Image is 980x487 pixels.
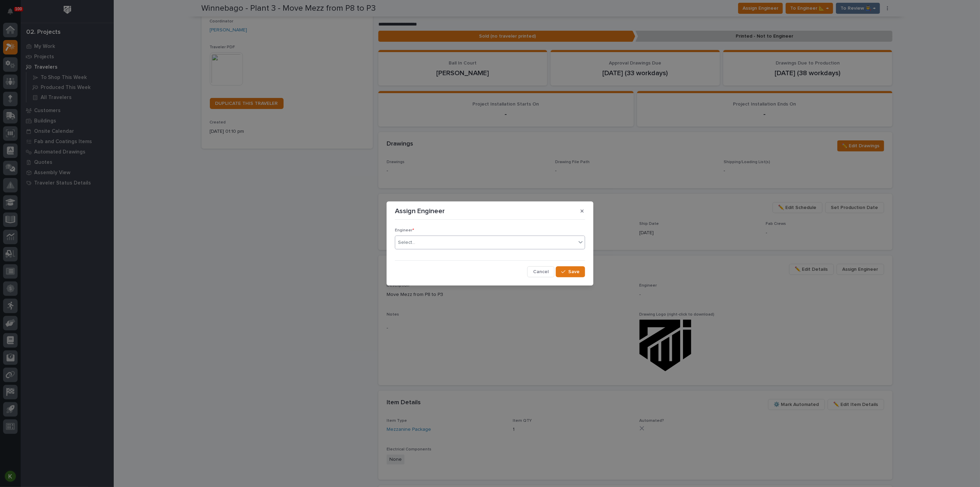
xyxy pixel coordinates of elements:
[395,228,414,232] span: Engineer
[395,207,445,215] p: Assign Engineer
[527,266,554,277] button: Cancel
[568,269,580,275] span: Save
[556,266,585,277] button: Save
[398,239,415,246] div: Select...
[533,269,549,275] span: Cancel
